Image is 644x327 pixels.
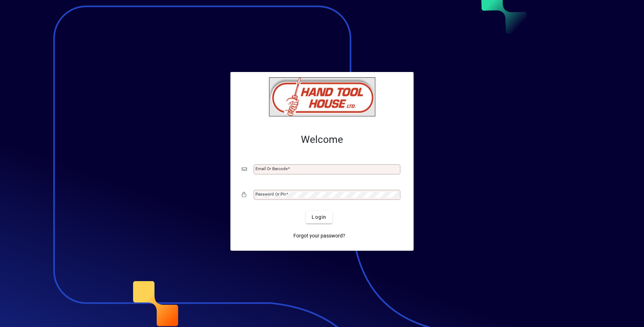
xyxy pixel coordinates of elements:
[255,166,288,171] mat-label: Email or Barcode
[306,211,332,223] button: Login
[293,232,345,240] span: Forgot your password?
[312,213,326,221] span: Login
[242,134,402,146] h2: Welcome
[291,229,348,242] a: Forgot your password?
[255,192,286,197] mat-label: Password or Pin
